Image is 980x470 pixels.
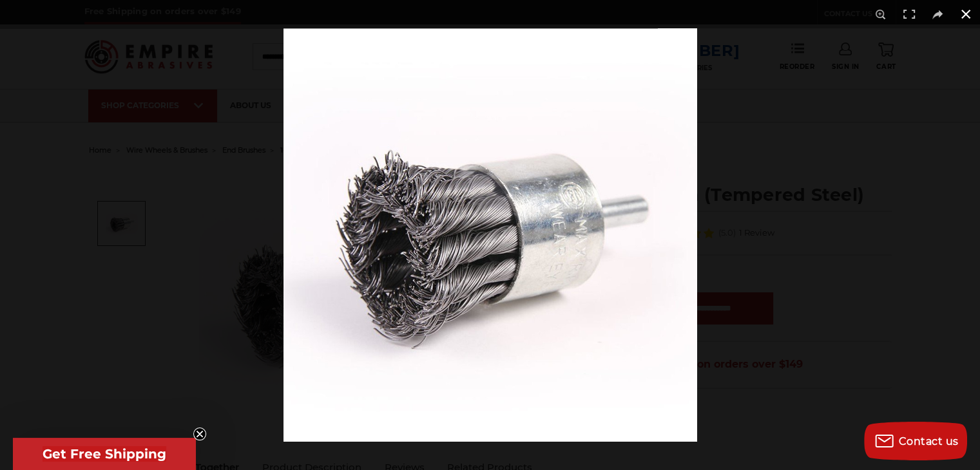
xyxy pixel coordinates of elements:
img: Knotted_Wire_End_Brush__1-1-8__89308.1570197108.jpg [283,28,697,442]
button: Contact us [864,422,967,460]
span: Get Free Shipping [43,446,166,462]
div: Get Free ShippingClose teaser [13,438,196,470]
button: Close teaser [193,428,206,440]
span: Contact us [899,435,959,447]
